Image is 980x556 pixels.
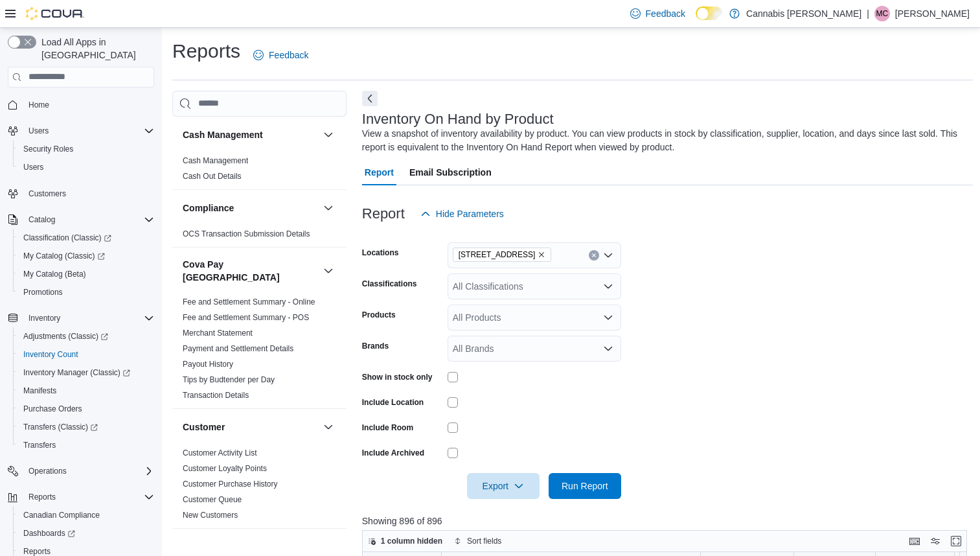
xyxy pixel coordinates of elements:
a: Fee and Settlement Summary - POS [183,313,309,322]
span: Promotions [18,284,154,300]
label: Include Archived [362,448,424,458]
button: Users [3,122,159,140]
p: Cannabis [PERSON_NAME] [746,6,861,21]
a: Home [23,97,54,113]
span: [STREET_ADDRESS] [459,248,536,261]
span: OCS Transaction Submission Details [183,229,310,239]
span: Users [23,123,154,139]
button: Clear input [589,250,599,261]
button: Manifests [13,382,159,400]
a: Fee and Settlement Summary - Online [183,297,315,307]
span: Home [23,97,154,113]
a: Tips by Budtender per Day [183,375,275,384]
h3: Inventory On Hand by Product [362,111,554,127]
span: Merchant Statement [183,328,253,338]
p: [PERSON_NAME] [895,6,970,21]
a: Promotions [18,284,68,300]
span: Customer Purchase History [183,479,278,489]
span: Operations [28,466,67,476]
button: Promotions [13,283,159,301]
div: View a snapshot of inventory availability by product. You can view products in stock by classific... [362,127,967,154]
span: Feedback [646,7,685,20]
span: My Catalog (Beta) [23,269,86,279]
a: Merchant Statement [183,329,253,338]
a: My Catalog (Classic) [13,247,159,265]
span: Cash Management [183,156,248,166]
span: Adjustments (Classic) [23,331,108,342]
span: Tips by Budtender per Day [183,375,275,385]
button: Cova Pay [GEOGRAPHIC_DATA] [321,263,336,279]
span: Report [365,159,394,185]
span: 1 column hidden [381,536,442,546]
input: Dark Mode [696,6,723,20]
button: Catalog [3,211,159,229]
span: Dashboards [18,526,154,541]
span: Customer Loyalty Points [183,463,267,474]
a: Payout History [183,360,233,369]
span: Email Subscription [409,159,492,185]
button: Purchase Orders [13,400,159,418]
a: Transaction Details [183,391,249,400]
span: Adjustments (Classic) [18,329,154,344]
button: Reports [3,488,159,506]
a: Customer Purchase History [183,480,278,489]
button: Next [362,91,378,106]
label: Brands [362,341,389,351]
label: Include Location [362,397,424,408]
button: Open list of options [603,250,613,261]
span: Feedback [269,49,308,62]
span: Catalog [23,212,154,227]
span: New Customers [183,510,238,520]
span: Manifests [23,386,56,396]
a: Inventory Manager (Classic) [13,364,159,382]
button: Display options [928,533,943,549]
span: Canadian Compliance [23,510,100,520]
label: Include Room [362,423,413,433]
a: Canadian Compliance [18,507,105,523]
a: Customer Activity List [183,448,257,458]
button: Inventory [3,309,159,327]
h3: Report [362,206,405,222]
button: Customers [3,184,159,203]
button: Users [13,158,159,176]
span: Customer Activity List [183,448,257,458]
span: Promotions [23,287,63,297]
button: Transfers [13,436,159,454]
button: Export [467,473,540,499]
span: Purchase Orders [18,401,154,417]
span: Inventory Count [23,349,78,360]
span: Transfers [18,437,154,453]
div: Compliance [172,226,347,247]
span: Export [475,473,532,499]
a: Transfers (Classic) [18,419,103,435]
a: Manifests [18,383,62,399]
span: Canadian Compliance [18,507,154,523]
a: Dashboards [18,526,80,541]
span: Home [28,100,49,110]
span: Customers [23,185,154,202]
a: Security Roles [18,141,78,157]
span: Transfers (Classic) [18,419,154,435]
button: Enter fullscreen [948,533,964,549]
span: Users [18,159,154,175]
button: Keyboard shortcuts [907,533,922,549]
button: Compliance [321,200,336,216]
a: Adjustments (Classic) [18,329,113,344]
label: Locations [362,248,399,258]
button: Security Roles [13,140,159,158]
span: Reports [23,489,154,505]
a: Classification (Classic) [18,230,117,246]
a: Transfers [18,437,61,453]
label: Classifications [362,279,417,289]
div: Cash Management [172,153,347,189]
label: Show in stock only [362,372,433,382]
span: Payout History [183,359,233,369]
span: Customer Queue [183,494,242,505]
button: Cova Pay [GEOGRAPHIC_DATA] [183,258,318,284]
span: Hide Parameters [436,207,504,220]
span: My Catalog (Classic) [18,248,154,264]
button: Inventory [23,310,65,326]
span: Inventory [28,313,60,323]
button: Users [23,123,54,139]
